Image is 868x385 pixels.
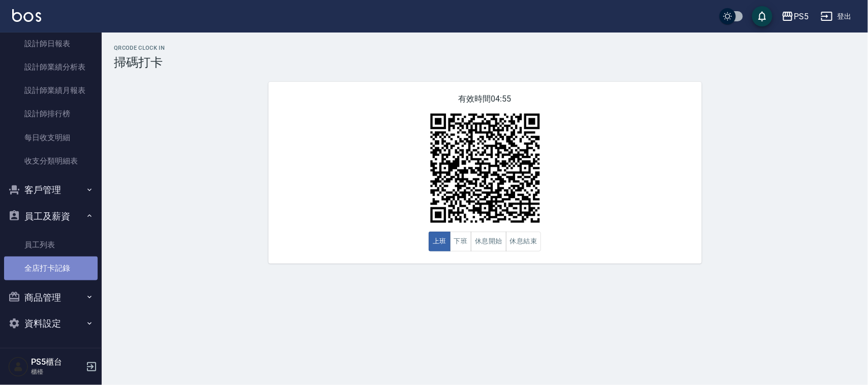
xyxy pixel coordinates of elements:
[794,10,809,23] div: PS5
[4,177,98,203] button: 客戶管理
[4,284,98,311] button: 商品管理
[817,7,856,26] button: 登出
[31,357,83,367] h5: PS5櫃台
[471,232,506,251] button: 休息開始
[429,232,451,251] button: 上班
[752,6,772,26] button: save
[268,82,702,264] div: 有效時間 04:55
[114,55,856,70] h3: 掃碼打卡
[31,367,83,376] p: 櫃檯
[8,357,28,377] img: Person
[4,79,98,102] a: 設計師業績月報表
[4,102,98,125] a: 設計師排行榜
[506,232,542,251] button: 休息結束
[450,232,472,251] button: 下班
[4,126,98,149] a: 每日收支明細
[4,149,98,173] a: 收支分類明細表
[4,203,98,230] button: 員工及薪資
[4,310,98,337] button: 資料設定
[12,9,41,22] img: Logo
[114,45,856,51] h2: QRcode Clock In
[4,233,98,256] a: 員工列表
[777,6,813,27] button: PS5
[4,32,98,55] a: 設計師日報表
[4,55,98,79] a: 設計師業績分析表
[4,256,98,280] a: 全店打卡記錄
